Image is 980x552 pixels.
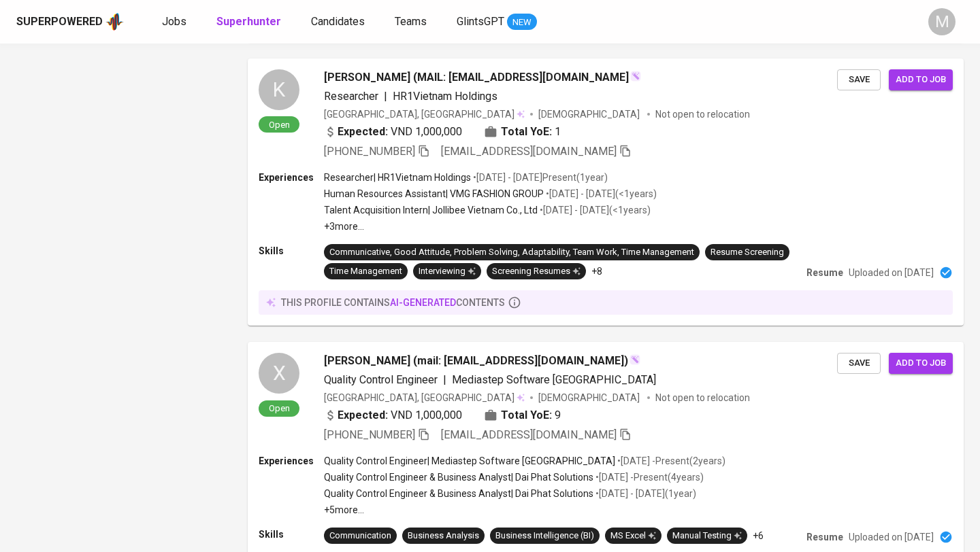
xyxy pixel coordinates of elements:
[457,14,537,31] a: GlintsGPT NEW
[390,297,456,308] span: AI-generated
[928,8,955,35] div: M
[162,14,189,31] a: Jobs
[324,428,415,441] span: [PHONE_NUMBER]
[441,428,617,441] span: [EMAIL_ADDRESS][DOMAIN_NAME]
[753,529,764,542] p: +6
[263,119,295,131] span: Open
[593,470,704,484] p: • [DATE] - Present ( 4 years )
[492,265,581,278] div: Screening Resumes
[311,15,365,28] span: Candidates
[591,264,602,278] p: +8
[538,203,651,217] p: • [DATE] - [DATE] ( <1 years )
[630,354,640,365] img: magic_wand.svg
[441,145,617,158] span: [EMAIL_ADDRESS][DOMAIN_NAME]
[837,69,881,90] button: Save
[384,88,387,105] span: |
[844,72,874,88] span: Save
[105,12,124,32] img: app logo
[849,530,934,544] p: Uploaded on [DATE]
[630,71,641,82] img: magic_wand.svg
[419,265,476,278] div: Interviewing
[655,107,750,121] p: Not open to relocation
[538,107,642,121] span: [DEMOGRAPHIC_DATA]
[324,107,525,121] div: [GEOGRAPHIC_DATA], [GEOGRAPHIC_DATA]
[806,530,843,544] p: Resume
[452,373,656,386] span: Mediastep Software [GEOGRAPHIC_DATA]
[837,353,881,374] button: Save
[281,296,505,309] p: this profile contains contents
[555,407,561,424] span: 9
[615,454,725,468] p: • [DATE] - Present ( 2 years )
[501,407,552,424] b: Total YoE:
[395,15,427,28] span: Teams
[259,69,299,110] div: K
[393,90,497,103] span: HR1Vietnam Holdings
[495,530,594,542] div: Business Intelligence (BI)
[338,407,388,424] b: Expected:
[896,72,946,88] span: Add to job
[263,402,295,414] span: Open
[507,16,537,29] span: NEW
[216,14,284,31] a: Superhunter
[610,530,656,542] div: MS Excel
[324,373,438,386] span: Quality Control Engineer
[555,124,561,140] span: 1
[248,58,964,326] a: KOpen[PERSON_NAME] (MAIL: [EMAIL_ADDRESS][DOMAIN_NAME]Researcher|HR1Vietnam Holdings[GEOGRAPHIC_D...
[849,266,934,279] p: Uploaded on [DATE]
[259,528,324,541] p: Skills
[324,353,628,369] span: [PERSON_NAME] (mail: [EMAIL_ADDRESS][DOMAIN_NAME])
[395,14,429,31] a: Teams
[457,15,504,28] span: GlintsGPT
[889,353,953,374] button: Add to job
[710,246,784,259] div: Resume Screening
[324,503,725,517] p: +5 more ...
[544,187,657,201] p: • [DATE] - [DATE] ( <1 years )
[162,15,186,28] span: Jobs
[16,12,124,32] a: Superpoweredapp logo
[655,391,750,404] p: Not open to relocation
[324,470,593,484] p: Quality Control Engineer & Business Analyst | Dai Phat Solutions
[471,171,608,184] p: • [DATE] - [DATE] Present ( 1 year )
[324,187,544,201] p: Human Resources Assistant | VMG FASHION GROUP
[844,356,874,371] span: Save
[259,454,324,468] p: Experiences
[16,14,103,30] div: Superpowered
[329,246,694,259] div: Communicative, Good Attitude, Problem Solving, Adaptability, Team Work, Time Management
[672,530,742,542] div: Manual Testing
[324,171,471,184] p: Researcher | HR1Vietnam Holdings
[324,69,629,86] span: [PERSON_NAME] (MAIL: [EMAIL_ADDRESS][DOMAIN_NAME]
[408,530,479,542] div: Business Analysis
[443,372,446,388] span: |
[324,391,525,404] div: [GEOGRAPHIC_DATA], [GEOGRAPHIC_DATA]
[324,90,378,103] span: Researcher
[896,356,946,371] span: Add to job
[259,171,324,184] p: Experiences
[338,124,388,140] b: Expected:
[329,265,402,278] div: Time Management
[889,69,953,90] button: Add to job
[324,487,593,500] p: Quality Control Engineer & Business Analyst | Dai Phat Solutions
[216,15,281,28] b: Superhunter
[806,266,843,279] p: Resume
[259,353,299,394] div: X
[259,244,324,258] p: Skills
[324,145,415,158] span: [PHONE_NUMBER]
[324,203,538,217] p: Talent Acquisition Intern | Jollibee Vietnam Co., Ltd
[593,487,696,500] p: • [DATE] - [DATE] ( 1 year )
[538,391,642,404] span: [DEMOGRAPHIC_DATA]
[324,407,462,424] div: VND 1,000,000
[324,220,657,233] p: +3 more ...
[501,124,552,140] b: Total YoE:
[329,530,391,542] div: Communication
[311,14,367,31] a: Candidates
[324,454,615,468] p: Quality Control Engineer | Mediastep Software [GEOGRAPHIC_DATA]
[324,124,462,140] div: VND 1,000,000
